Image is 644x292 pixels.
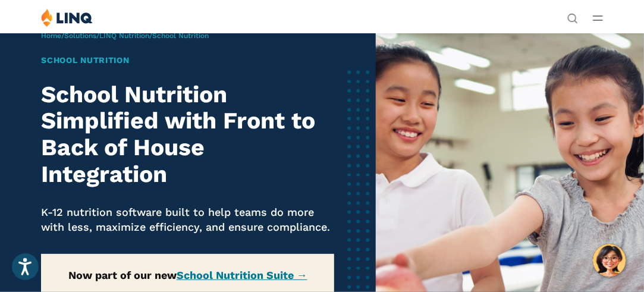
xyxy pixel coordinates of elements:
[177,269,307,281] a: School Nutrition Suite →
[41,81,334,189] h2: School Nutrition Simplified with Front to Back of House Integration
[99,32,149,40] a: LINQ Nutrition
[567,8,578,23] nav: Utility Navigation
[593,11,603,24] button: Open Main Menu
[68,269,307,281] strong: Now part of our new
[41,8,93,27] img: LINQ | K‑12 Software
[41,32,61,40] a: Home
[152,32,209,40] span: School Nutrition
[593,244,626,277] button: Hello, have a question? Let’s chat.
[41,32,209,40] span: / / /
[64,32,96,40] a: Solutions
[567,12,578,23] button: Open Search Bar
[41,54,334,67] h1: School Nutrition
[41,205,334,235] p: K-12 nutrition software built to help teams do more with less, maximize efficiency, and ensure co...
